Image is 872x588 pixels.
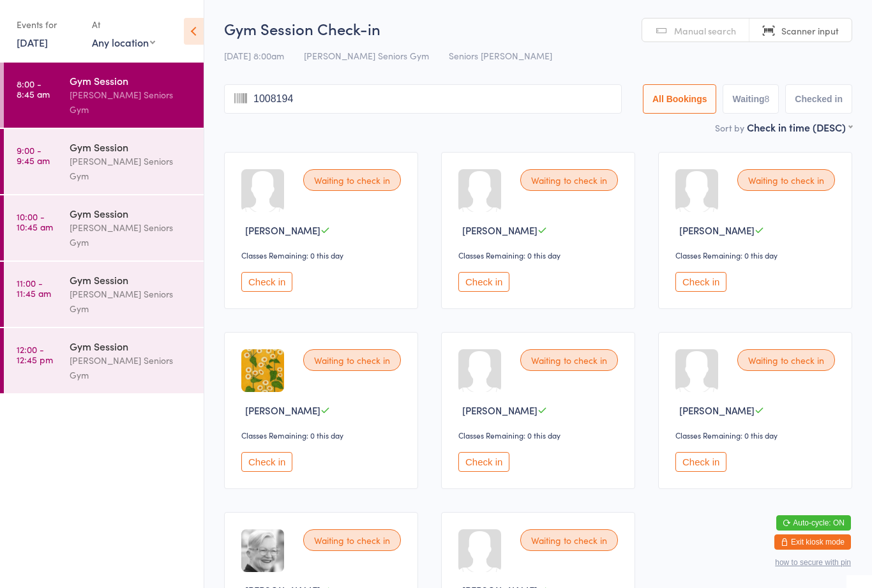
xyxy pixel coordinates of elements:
label: Sort by [715,121,744,134]
time: 12:00 - 12:45 pm [17,344,53,365]
a: 9:00 -9:45 amGym Session[PERSON_NAME] Seniors Gym [4,129,204,194]
div: Waiting to check in [520,529,618,551]
div: Any location [92,35,155,49]
button: All Bookings [643,84,717,114]
a: 8:00 -8:45 amGym Session[PERSON_NAME] Seniors Gym [4,63,204,128]
div: Gym Session [70,73,193,87]
div: Waiting to check in [303,169,401,191]
div: Check in time (DESC) [747,120,852,134]
img: image1741737276.png [241,529,284,572]
button: Check in [458,272,509,292]
time: 10:00 - 10:45 am [17,211,53,232]
div: Waiting to check in [737,349,835,371]
div: Gym Session [70,339,193,353]
div: Classes Remaining: 0 this day [458,250,622,260]
div: Classes Remaining: 0 this day [675,430,839,441]
span: [PERSON_NAME] [462,223,537,237]
div: Events for [17,14,79,35]
span: [DATE] 8:00am [224,49,284,62]
span: [PERSON_NAME] [462,403,537,417]
div: Classes Remaining: 0 this day [458,430,622,441]
button: Auto-cycle: ON [776,515,851,531]
button: Waiting8 [723,84,779,114]
span: [PERSON_NAME] [679,403,755,417]
a: 10:00 -10:45 amGym Session[PERSON_NAME] Seniors Gym [4,195,204,260]
div: Waiting to check in [303,349,401,371]
div: Classes Remaining: 0 this day [241,250,405,260]
img: image1741737073.png [241,349,284,392]
button: how to secure with pin [775,558,851,567]
div: At [92,14,155,35]
span: [PERSON_NAME] [679,223,755,237]
button: Check in [241,452,292,472]
div: Classes Remaining: 0 this day [675,250,839,260]
button: Check in [675,452,726,472]
div: Waiting to check in [303,529,401,551]
a: 12:00 -12:45 pmGym Session[PERSON_NAME] Seniors Gym [4,328,204,393]
button: Check in [241,272,292,292]
button: Exit kiosk mode [774,534,851,550]
time: 11:00 - 11:45 am [17,278,51,298]
span: [PERSON_NAME] [245,223,320,237]
h2: Gym Session Check-in [224,18,852,39]
div: Gym Session [70,273,193,287]
a: 11:00 -11:45 amGym Session[PERSON_NAME] Seniors Gym [4,262,204,327]
button: Check in [675,272,726,292]
span: Scanner input [781,24,839,37]
span: Manual search [674,24,736,37]
div: [PERSON_NAME] Seniors Gym [70,87,193,117]
button: Checked in [785,84,852,114]
button: Check in [458,452,509,472]
span: [PERSON_NAME] [245,403,320,417]
div: Gym Session [70,206,193,220]
div: Waiting to check in [737,169,835,191]
span: Seniors [PERSON_NAME] [449,49,552,62]
div: Waiting to check in [520,169,618,191]
div: [PERSON_NAME] Seniors Gym [70,353,193,382]
div: [PERSON_NAME] Seniors Gym [70,154,193,183]
div: 8 [765,94,770,104]
div: Classes Remaining: 0 this day [241,430,405,441]
time: 8:00 - 8:45 am [17,79,50,99]
time: 9:00 - 9:45 am [17,145,50,165]
div: Gym Session [70,140,193,154]
div: [PERSON_NAME] Seniors Gym [70,220,193,250]
div: Waiting to check in [520,349,618,371]
div: [PERSON_NAME] Seniors Gym [70,287,193,316]
input: Search [224,84,622,114]
span: [PERSON_NAME] Seniors Gym [304,49,429,62]
a: [DATE] [17,35,48,49]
